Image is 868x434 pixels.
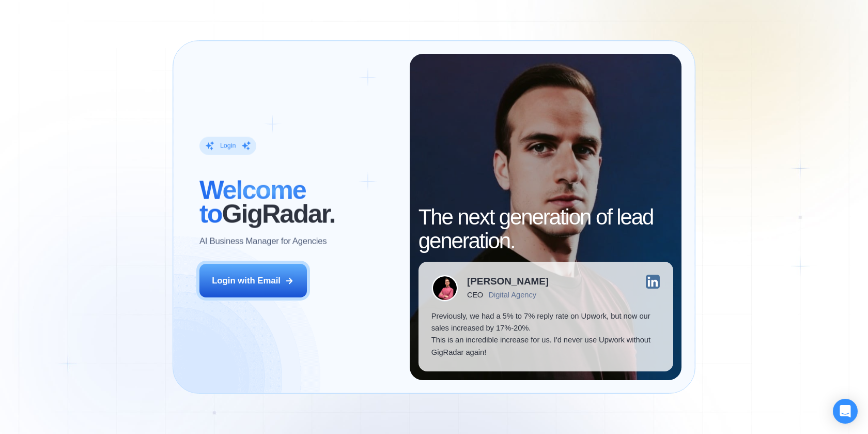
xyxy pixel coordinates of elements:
[431,310,660,358] p: Previously, we had a 5% to 7% reply rate on Upwork, but now our sales increased by 17%-20%. This ...
[419,205,673,253] h2: The next generation of lead generation.
[467,291,483,300] div: CEO
[467,277,549,287] div: [PERSON_NAME]
[199,264,307,297] button: Login with Email
[199,178,397,226] h2: ‍ GigRadar.
[833,399,858,424] div: Open Intercom Messenger
[199,235,327,247] p: AI Business Manager for Agencies
[488,291,536,300] div: Digital Agency
[220,141,236,150] div: Login
[199,175,306,229] span: Welcome to
[212,275,281,287] div: Login with Email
